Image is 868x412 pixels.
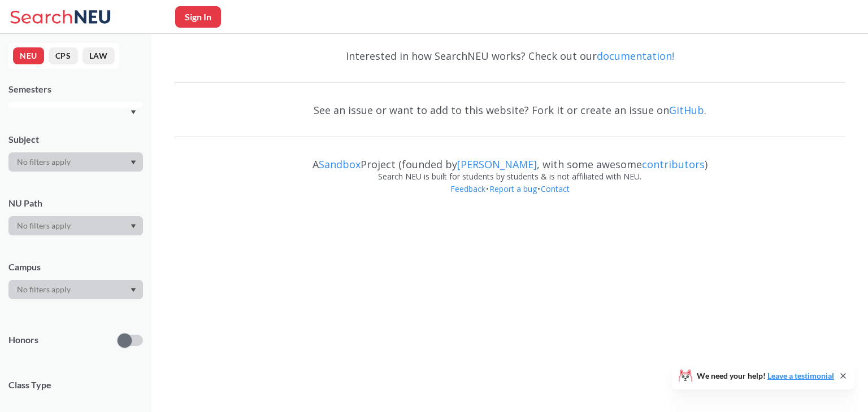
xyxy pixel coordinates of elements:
[8,83,143,95] div: Semesters
[8,280,143,299] div: Dropdown arrow
[174,183,845,212] div: • •
[8,216,143,235] div: Dropdown arrow
[8,261,143,273] div: Campus
[8,334,38,347] p: Honors
[669,103,704,117] a: GitHub
[175,6,221,28] button: Sign In
[174,170,845,183] div: Search NEU is built for students by students & is not affiliated with NEU.
[8,152,143,172] div: Dropdown arrow
[131,224,136,229] svg: Dropdown arrow
[131,288,136,292] svg: Dropdown arrow
[83,47,115,64] button: LAW
[642,157,705,171] a: contributors
[8,197,143,209] div: NU Path
[450,183,486,194] a: Feedback
[131,110,136,115] svg: Dropdown arrow
[174,40,845,72] div: Interested in how SearchNEU works? Check out our
[697,372,834,380] span: We need your help!
[319,157,361,171] a: Sandbox
[540,183,570,194] a: Contact
[174,148,845,170] div: A Project (founded by , with some awesome )
[767,371,834,380] a: Leave a testimonial
[174,94,845,126] div: See an issue or want to add to this website? Fork it or create an issue on .
[49,47,78,64] button: CPS
[597,49,674,63] a: documentation!
[457,157,537,171] a: [PERSON_NAME]
[13,47,44,64] button: NEU
[8,133,143,146] div: Subject
[131,160,136,165] svg: Dropdown arrow
[489,183,537,194] a: Report a bug
[8,379,143,391] span: Class Type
